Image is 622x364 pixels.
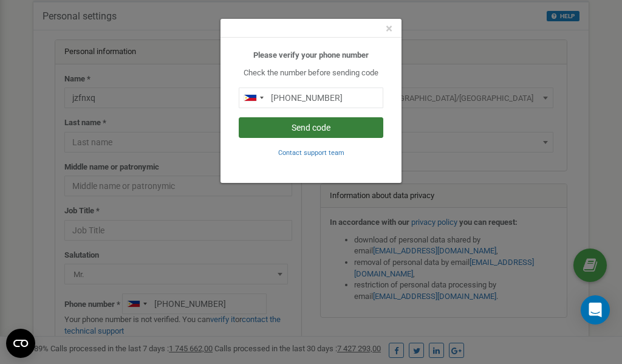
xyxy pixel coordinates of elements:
p: Check the number before sending code [239,67,383,79]
button: Send code [239,117,383,138]
small: Contact support team [278,149,344,157]
button: Close [386,22,392,35]
div: Open Intercom Messenger [581,295,610,325]
div: Telephone country code [239,88,267,108]
input: 0905 123 4567 [239,88,383,108]
a: Contact support team [278,148,344,157]
span: × [386,21,392,36]
b: Please verify your phone number [253,50,369,60]
button: Open CMP widget [6,329,35,358]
